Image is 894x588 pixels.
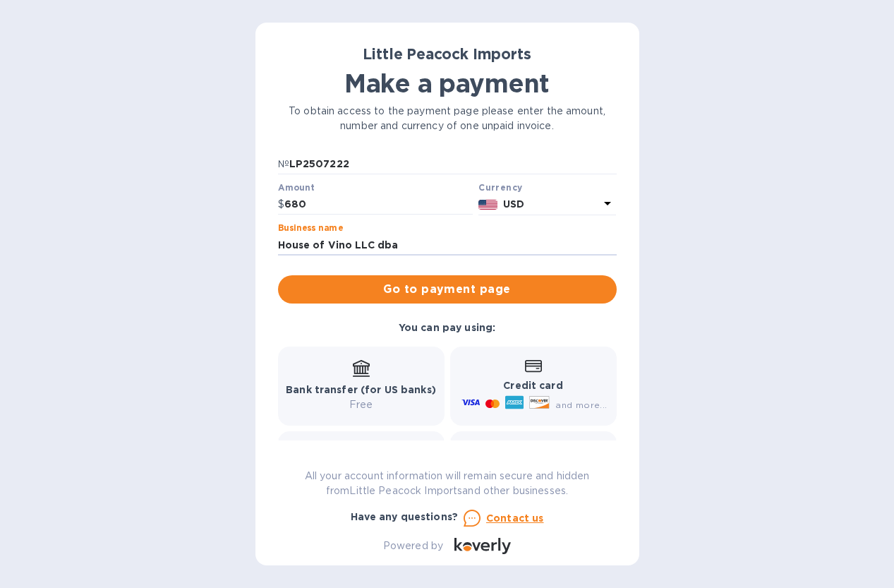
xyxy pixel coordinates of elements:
input: Enter business name [278,234,617,256]
button: Go to payment page [278,275,617,304]
b: USD [503,198,524,210]
span: Go to payment page [289,281,605,298]
input: 0.00 [284,194,473,215]
p: Powered by [383,539,443,553]
b: Bank transfer (for US banks) [286,384,436,395]
p: $ [278,197,284,212]
input: Enter bill number [289,153,617,174]
p: № [278,157,289,172]
h1: Make a payment [278,68,617,98]
label: Amount [278,184,314,192]
p: To obtain access to the payment page please enter the amount, number and currency of one unpaid i... [278,104,617,133]
b: Have any questions? [351,511,459,522]
b: Little Peacock Imports [363,45,531,63]
label: Business name [278,224,343,233]
p: Free [286,397,436,412]
p: All your account information will remain secure and hidden from Little Peacock Imports and other ... [278,469,617,498]
b: Credit card [503,380,562,391]
span: and more... [555,400,607,410]
img: USD [478,200,497,210]
b: Currency [478,182,522,193]
u: Contact us [486,512,544,524]
b: You can pay using: [399,322,495,333]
